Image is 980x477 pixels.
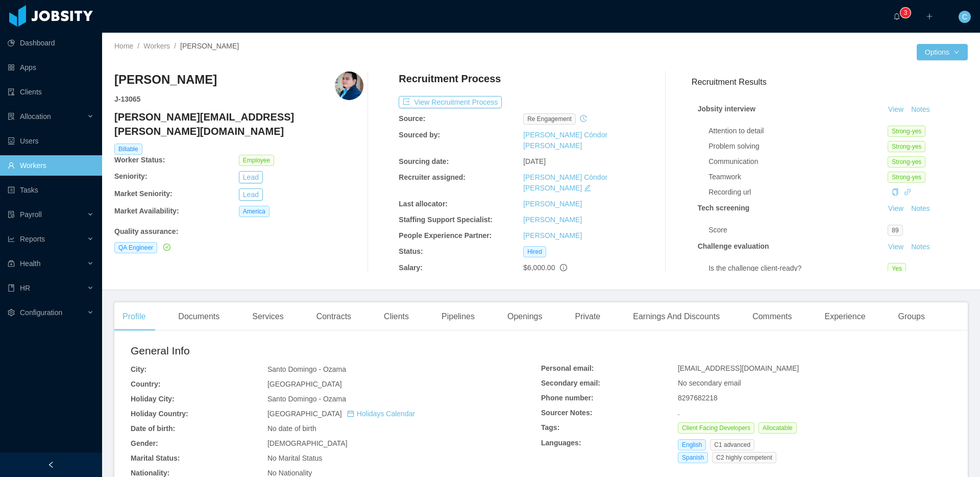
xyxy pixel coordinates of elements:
[267,380,342,388] span: [GEOGRAPHIC_DATA]
[523,231,582,240] a: [PERSON_NAME]
[20,112,51,121] span: Allocation
[698,105,756,113] strong: Jobsity interview
[131,439,158,447] b: Gender:
[560,264,567,271] span: info-circle
[8,260,15,267] i: icon: medicine-box
[114,144,142,155] span: Billable
[712,452,776,463] span: C2 highly competent
[907,241,934,253] button: Notes
[678,394,718,402] span: 8297682218
[131,410,188,418] b: Holiday Country:
[678,422,754,434] span: Client Facing Developers
[170,302,228,331] div: Documents
[267,410,415,418] span: [GEOGRAPHIC_DATA]
[347,410,354,417] i: icon: calendar
[114,95,140,103] strong: J- 13065
[907,203,934,215] button: Notes
[161,243,170,251] a: icon: check-circle
[8,235,15,243] i: icon: line-chart
[399,98,502,106] a: icon: exportView Recruitment Process
[131,424,175,433] b: Date of birth:
[708,172,888,182] div: Teamwork
[114,172,148,180] b: Seniority:
[239,171,263,183] button: Lead
[20,235,45,243] span: Reports
[267,365,346,373] span: Santo Domingo - Ozama
[541,409,592,417] b: Sourcer Notes:
[267,395,346,403] span: Santo Domingo - Ozama
[114,42,133,50] a: Home
[267,424,316,433] span: No date of birth
[174,42,176,50] span: /
[888,172,925,183] span: Strong-yes
[163,244,170,251] i: icon: check-circle
[267,469,312,477] span: No Nationality
[710,439,754,450] span: C1 advanced
[904,188,911,196] i: icon: link
[335,71,363,100] img: f5870ca0-aa86-11ea-8c1b-2b63f9d21e67_68800abdec313-400w.png
[962,11,967,23] span: C
[114,242,157,253] span: QA Engineer
[816,302,873,331] div: Experience
[399,247,423,255] b: Status:
[523,200,582,208] a: [PERSON_NAME]
[399,216,493,224] b: Staffing Support Specialist:
[888,141,925,152] span: Strong-yes
[131,380,160,388] b: Country:
[692,76,968,88] h3: Recruitment Results
[399,264,423,272] b: Salary:
[143,42,170,50] a: Workers
[885,243,907,251] a: View
[8,131,94,151] a: icon: robotUsers
[523,173,607,192] a: [PERSON_NAME] Cóndor [PERSON_NAME]
[399,173,465,181] b: Recruiter assigned:
[239,188,263,201] button: Lead
[541,423,559,432] b: Tags:
[399,71,501,86] h4: Recruitment Process
[708,126,888,136] div: Attention to detail
[523,264,555,272] span: $6,000.00
[131,365,146,373] b: City:
[904,188,911,196] a: icon: link
[708,263,888,274] div: Is the challenge client-ready?
[180,42,239,50] span: [PERSON_NAME]
[399,131,440,139] b: Sourced by:
[541,394,594,402] b: Phone number:
[900,8,911,18] sup: 3
[892,188,899,196] i: icon: copy
[708,141,888,152] div: Problem solving
[541,439,581,447] b: Languages:
[8,155,94,176] a: icon: userWorkers
[678,439,706,450] span: English
[907,104,934,116] button: Notes
[890,302,933,331] div: Groups
[708,225,888,235] div: Score
[308,302,359,331] div: Contracts
[131,343,541,359] h2: General Info
[399,96,502,108] button: icon: exportView Recruitment Process
[114,110,363,138] h4: [PERSON_NAME][EMAIL_ADDRESS][PERSON_NAME][DOMAIN_NAME]
[131,469,169,477] b: Nationality:
[584,184,591,192] i: icon: edit
[399,200,448,208] b: Last allocator:
[885,204,907,212] a: View
[137,42,139,50] span: /
[499,302,551,331] div: Openings
[523,131,607,150] a: [PERSON_NAME] Cóndor [PERSON_NAME]
[541,379,600,387] b: Secondary email:
[8,211,15,218] i: icon: file-protect
[8,57,94,78] a: icon: appstoreApps
[239,206,269,217] span: America
[744,302,800,331] div: Comments
[20,210,42,219] span: Payroll
[20,259,40,268] span: Health
[114,227,178,235] b: Quality assurance :
[114,71,217,88] h3: [PERSON_NAME]
[399,157,449,165] b: Sourcing date:
[114,302,154,331] div: Profile
[131,454,180,462] b: Marital Status:
[892,187,899,198] div: Copy
[433,302,483,331] div: Pipelines
[678,379,741,387] span: No secondary email
[708,156,888,167] div: Communication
